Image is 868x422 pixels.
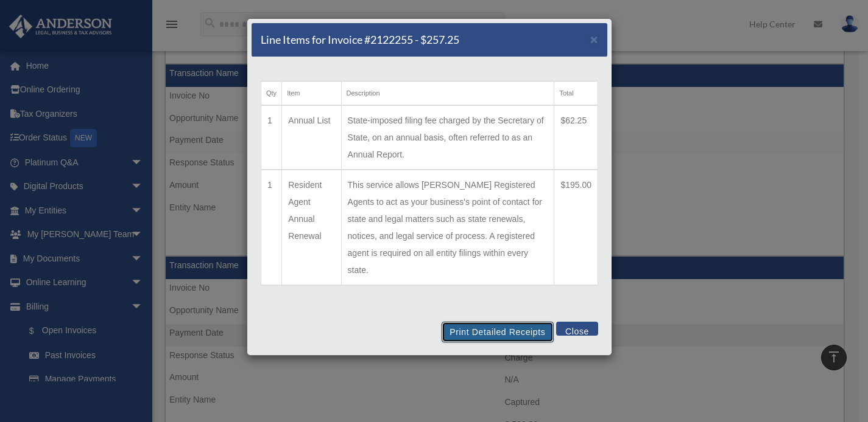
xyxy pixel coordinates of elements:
th: Item [282,81,341,106]
button: Close [556,322,598,336]
td: 1 [261,170,282,285]
td: State-imposed filing fee charged by the Secretary of State, on an annual basis, often referred to... [341,105,554,170]
h5: Line Items for Invoice #2122255 - $257.25 [261,32,459,47]
th: Description [341,81,554,106]
th: Total [554,81,598,106]
td: Annual List [282,105,341,170]
span: × [590,32,598,46]
td: This service allows [PERSON_NAME] Registered Agents to act as your business's point of contact fo... [341,170,554,285]
td: $195.00 [554,170,598,285]
td: Resident Agent Annual Renewal [282,170,341,285]
th: Qty [261,81,282,106]
td: 1 [261,105,282,170]
td: $62.25 [554,105,598,170]
button: Close [590,33,598,46]
button: Print Detailed Receipts [442,322,553,342]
